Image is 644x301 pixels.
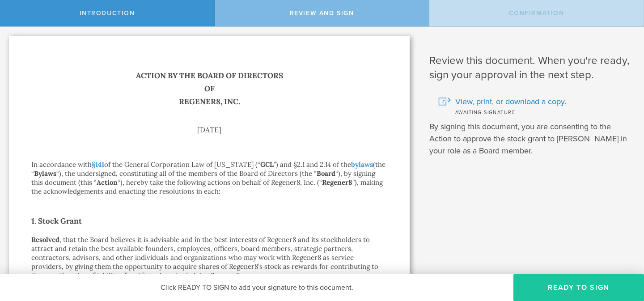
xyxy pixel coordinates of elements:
[31,126,387,133] div: [DATE]
[317,169,335,178] strong: Board
[438,107,631,116] div: Awaiting signature
[429,121,631,157] p: By signing this document, you are consenting to the Action to approve the stock grant to [PERSON_...
[31,214,387,228] h2: 1. Stock Grant
[322,178,352,187] strong: Regener8
[351,160,373,169] a: bylaws
[31,160,387,196] p: In accordance with of the General Corporation Law of [US_STATE] (“ ”) and §2.1 and 2.14 of the (t...
[290,9,354,17] span: Review and Sign
[34,169,56,178] strong: Bylaws
[31,69,387,108] h1: Action by the Board of Directors of Regener8, Inc.
[31,235,59,244] strong: Resolved
[31,235,387,280] p: , that the Board believes it is advisable and in the best interests of Regener8 and its stockhold...
[429,54,631,82] h1: Review this document. When you're ready, sign your approval in the next step.
[260,160,274,169] strong: GCL
[97,178,118,187] strong: Action
[513,274,644,301] button: Ready to Sign
[455,96,566,107] span: View, print, or download a copy.
[80,9,135,17] span: Introduction
[509,9,564,17] span: Confirmation
[92,160,104,169] a: §141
